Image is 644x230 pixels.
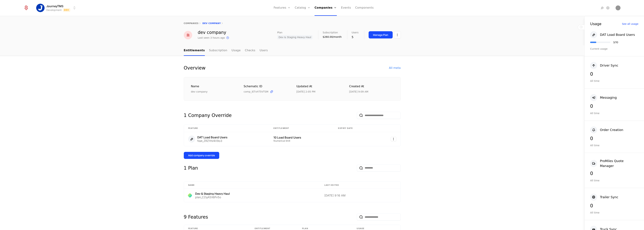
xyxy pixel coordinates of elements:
div: [DATE] 9:16 AM [324,194,396,197]
div: $260.00/month [323,35,342,39]
div: ProMiles Quote Manager [600,159,638,168]
div: Current usage [590,47,638,51]
div: 0 [590,72,638,76]
a: Entitlements [184,45,205,56]
button: DAT Load Board Users [590,31,635,38]
div: Updated at [296,84,341,89]
a: Usage [232,45,241,56]
div: 0 [590,171,638,176]
div: dev company [191,90,235,93]
img: Walker Probasco [616,5,620,10]
button: Add company override [184,152,219,159]
button: Open user button [616,5,620,10]
span: Dev & Staging Heavy Haul [277,35,313,39]
button: Manage Plan [369,31,393,38]
a: Settings [606,6,610,10]
nav: Main [184,45,401,56]
button: Driver Sync [590,62,618,69]
div: Order Creation [600,127,623,132]
span: Subscription [323,31,338,34]
div: Usage [590,22,601,26]
a: Integrations [600,6,604,10]
span: Users [352,31,358,34]
div: Dev & Staging Heavy Haul [195,192,230,195]
div: dev company [198,30,230,35]
button: Trailer Sync [590,194,618,201]
th: Name [184,182,320,189]
button: Order Creation [590,126,623,133]
ul: Choose Sub Page [184,45,268,56]
div: Development [46,8,62,12]
div: DAT Load Board Users [197,136,227,139]
div: 9/12/25, 2:05 PM [296,90,315,93]
div: 5/28/25, 9:09 AM [349,90,368,93]
a: Checks [245,45,255,56]
div: 0 [590,104,638,109]
div: DAT Load Board Users [600,32,635,37]
div: All time [590,79,638,83]
button: Select action [391,137,396,141]
span: JourneyTMS [46,4,63,8]
button: Messaging [590,94,617,101]
button: Select environment [37,4,77,12]
div: All time [590,144,638,147]
div: 0 [590,203,638,208]
div: 1 Plan [184,165,198,172]
div: feat_ZRZ1hV4V9o3 [197,139,227,142]
div: Add company override [188,154,215,157]
span: Plan [277,31,282,34]
div: All time [590,211,638,214]
th: Entitlement [269,125,334,132]
div: Messaging [600,95,617,100]
div: See all usage [622,23,638,25]
div: All meta [389,66,401,70]
span: Dev [63,8,70,12]
div: Driver Sync [600,63,618,68]
div: 1 Company Override [184,112,232,119]
a: Subscription [209,45,227,56]
button: Select action [394,31,401,38]
div: 9 Features [184,213,208,221]
button: ProMiles Quote Manager [590,159,638,168]
th: Feature [184,125,269,132]
div: All time [590,111,638,115]
div: 10 Load Board Users [273,136,330,139]
div: 5 [352,35,358,39]
img: JourneyTMS [36,4,45,12]
div: Schematic ID [244,84,288,88]
div: 3 / 10 [613,41,618,44]
th: Expiry date [334,125,375,132]
div: All time [590,179,638,182]
div: 0 [590,136,638,141]
img: dev company [184,31,192,39]
th: Last edited [320,182,401,189]
div: Overview [184,64,206,71]
span: comp_iETvhT5VTSM [244,90,268,93]
div: Name [191,84,235,89]
a: companies [184,22,199,25]
div: Trailer Sync [600,195,618,200]
a: Users [260,45,268,56]
div: Created at [349,84,394,89]
div: Last seen 3 hours ago [198,36,225,40]
div: Manage Plan [373,33,388,37]
div: plan_CZqA5X6Fv5o [195,196,230,199]
div: Numerical limit [273,140,330,142]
